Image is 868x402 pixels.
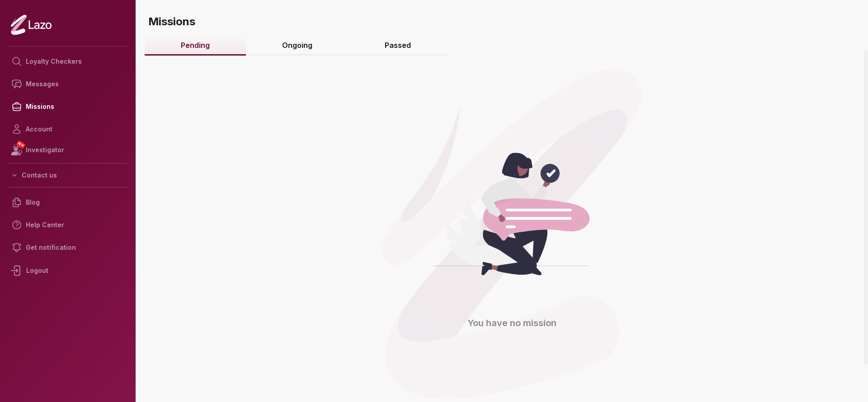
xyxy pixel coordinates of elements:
[7,236,128,259] a: Get notification
[7,214,128,236] a: Help Center
[145,36,246,56] a: Pending
[7,118,128,140] a: Account
[7,191,128,214] a: Blog
[7,50,128,73] a: Loyalty Checkers
[7,140,128,159] a: NEWInvestigator
[16,140,26,149] span: NEW
[7,167,128,183] button: Contact us
[7,73,128,95] a: Messages
[349,36,447,56] a: Passed
[246,36,349,56] a: Ongoing
[7,95,128,118] a: Missions
[7,259,128,282] div: Logout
